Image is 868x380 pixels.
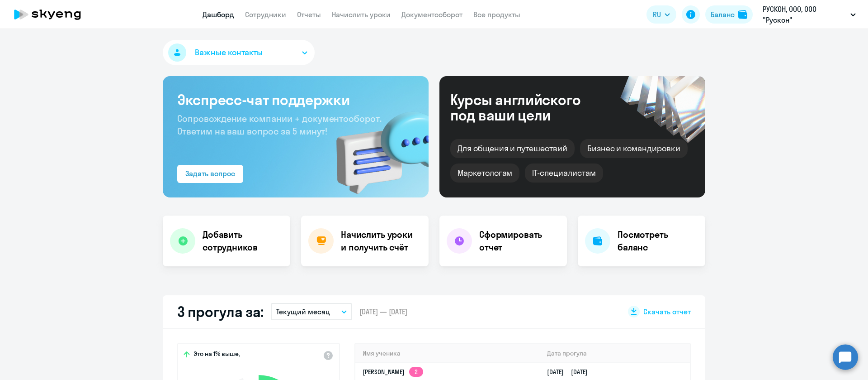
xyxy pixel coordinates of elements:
[271,303,352,320] button: Текущий месяц
[646,5,676,24] button: RU
[363,368,423,376] a: [PERSON_NAME]2
[763,4,847,25] p: РУСКОН, ООО, ООО "Рускон"
[450,92,605,123] div: Курсы английского под ваши цели
[479,228,560,254] h4: Сформировать отчет
[297,10,321,19] a: Отчеты
[450,164,519,183] div: Маркетологам
[547,368,595,376] a: [DATE][DATE]
[177,165,243,183] button: Задать вопрос
[193,350,240,361] span: Это на 1% выше,
[401,10,462,19] a: Документооборот
[163,40,315,65] button: Важные контакты
[705,5,753,24] button: Балансbalance
[580,139,688,158] div: Бизнес и командировки
[359,307,407,317] span: [DATE] — [DATE]
[203,10,234,19] a: Дашборд
[177,113,382,137] span: Сопровождение компании + документооборот. Ответим на ваш вопрос за 5 минут!
[409,367,423,377] app-skyeng-badge: 2
[332,10,391,19] a: Начислить уроки
[525,164,603,183] div: IT-специалистам
[540,344,690,363] th: Дата прогула
[450,139,575,158] div: Для общения и путешествий
[203,228,283,254] h4: Добавить сотрудников
[738,10,747,19] img: balance
[276,306,330,317] p: Текущий месяц
[473,10,520,19] a: Все продукты
[177,91,414,109] h3: Экспресс-чат поддержки
[618,228,698,254] h4: Посмотреть баланс
[355,344,540,363] th: Имя ученика
[185,168,235,179] div: Задать вопрос
[245,10,286,19] a: Сотрудники
[653,9,661,20] span: RU
[341,228,420,254] h4: Начислить уроки и получить счёт
[711,9,735,20] div: Баланс
[323,96,429,197] img: bg-img
[643,307,691,317] span: Скачать отчет
[758,4,860,25] button: РУСКОН, ООО, ООО "Рускон"
[195,47,263,58] span: Важные контакты
[177,303,264,321] h2: 3 прогула за:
